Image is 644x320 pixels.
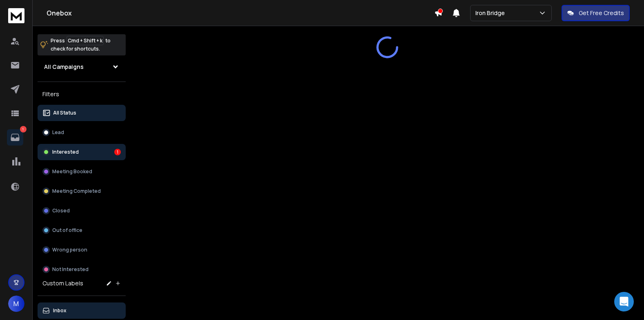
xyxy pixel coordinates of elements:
[579,9,624,17] p: Get Free Credits
[51,37,111,53] p: Press to check for shortcuts.
[7,129,23,146] a: 1
[8,8,24,23] img: logo
[38,88,126,100] h3: Filters
[38,242,126,258] button: Wrong person
[52,149,79,155] p: Interested
[38,261,126,278] button: Not Interested
[114,149,121,155] div: 1
[52,129,64,136] p: Lead
[38,144,126,160] button: Interested1
[47,8,434,18] h1: Onebox
[52,266,89,273] p: Not Interested
[8,296,24,312] button: M
[52,168,92,175] p: Meeting Booked
[38,183,126,199] button: Meeting Completed
[614,292,634,311] div: Open Intercom Messenger
[67,36,104,45] span: Cmd + Shift + k
[52,227,82,234] p: Out of office
[38,302,126,319] button: Inbox
[52,207,70,214] p: Closed
[562,5,630,21] button: Get Free Credits
[42,279,83,287] h3: Custom Labels
[38,59,126,75] button: All Campaigns
[44,63,84,71] h1: All Campaigns
[20,126,27,132] p: 1
[53,110,76,116] p: All Status
[53,307,67,314] p: Inbox
[38,203,126,219] button: Closed
[38,105,126,121] button: All Status
[38,222,126,238] button: Out of office
[52,188,101,194] p: Meeting Completed
[52,247,87,253] p: Wrong person
[475,9,508,17] p: Iron Bridge
[38,124,126,141] button: Lead
[38,163,126,180] button: Meeting Booked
